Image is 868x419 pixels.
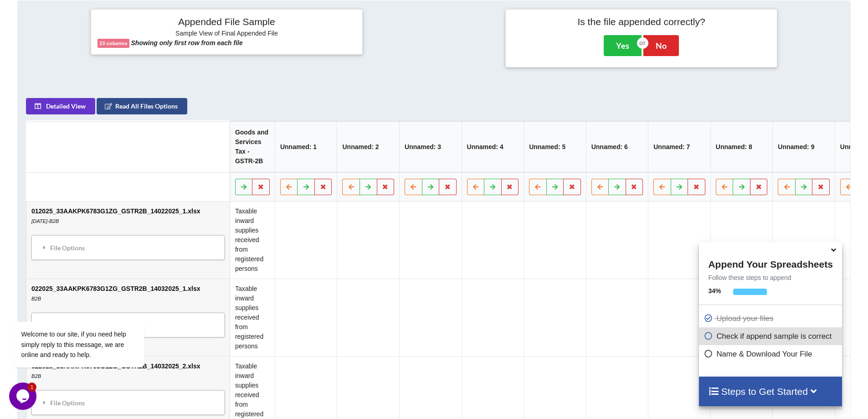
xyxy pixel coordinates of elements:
b: Showing only first row from each file [131,39,243,47]
iframe: chat widget [9,383,38,410]
td: 012025_33AAKPK6783G1ZG_GSTR2B_14022025_1.xlsx [26,202,230,279]
th: Unnamed: 8 [710,121,773,172]
button: No [643,35,679,56]
div: File Options [34,238,222,257]
th: Unnamed: 5 [524,121,586,172]
button: Yes [604,35,642,56]
h4: Is the file appended correctly? [512,16,770,27]
th: Unnamed: 9 [773,121,835,172]
div: File Options [34,393,222,412]
button: Detailed View [26,98,95,114]
p: Name & Download Your File [704,348,839,360]
td: Taxable inward supplies received from registered persons [230,202,275,279]
th: Unnamed: 4 [462,121,524,172]
h4: Appended File Sample [98,16,356,29]
h4: Steps to Get Started [708,386,832,397]
th: Unnamed: 6 [586,121,648,172]
i: B2B [31,373,41,379]
iframe: chat widget [9,239,173,378]
i: [DATE]-B2B [31,218,59,224]
td: Taxable inward supplies received from registered persons [230,279,275,356]
p: Follow these steps to append [699,273,842,282]
p: Upload your files [704,313,839,324]
h4: Append Your Spreadsheets [699,256,842,270]
button: Read All Files Options [97,98,187,114]
th: Unnamed: 2 [337,121,400,172]
b: 34 % [708,287,721,295]
p: Check if append sample is correct [704,331,839,342]
b: 23 columns [99,41,128,46]
th: Unnamed: 3 [399,121,462,172]
th: Unnamed: 7 [648,121,711,172]
h6: Sample View of Final Appended File [98,30,356,39]
th: Unnamed: 1 [275,121,337,172]
th: Goods and Services Tax - GSTR-2B [230,121,275,172]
